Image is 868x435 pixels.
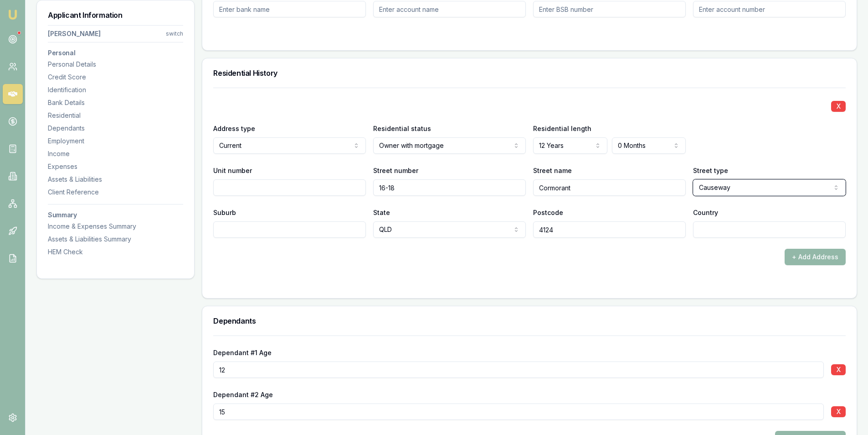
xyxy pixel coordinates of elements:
[166,30,183,37] div: switch
[48,73,183,82] div: Credit Score
[533,1,686,17] input: Enter BSB number
[48,29,101,38] div: [PERSON_NAME]
[373,209,390,216] label: State
[533,125,591,132] label: Residential length
[48,124,183,133] div: Dependants
[48,175,183,184] div: Assets & Liabilities
[48,60,183,69] div: Personal Details
[213,69,846,77] h3: Residential History
[213,391,273,398] label: Dependant #2 Age
[48,188,183,197] div: Client Reference
[213,125,255,132] label: Address type
[693,1,846,17] input: Enter account number
[831,406,846,417] button: X
[48,85,183,94] div: Identification
[7,9,18,20] img: emu-icon-u.png
[48,247,183,257] div: HEM Check
[213,317,846,325] h3: Dependants
[213,167,252,174] label: Unit number
[48,235,183,244] div: Assets & Liabilities Summary
[48,149,183,158] div: Income
[213,209,236,216] label: Suburb
[48,162,183,171] div: Expenses
[373,1,526,17] input: Enter account name
[785,249,846,265] button: + Add Address
[48,98,183,107] div: Bank Details
[48,50,183,56] h3: Personal
[213,1,366,17] input: Enter bank name
[693,209,718,216] label: Country
[48,136,183,146] div: Employment
[48,111,183,120] div: Residential
[533,209,563,216] label: Postcode
[533,167,572,174] label: Street name
[213,349,272,356] label: Dependant #1 Age
[48,222,183,231] div: Income & Expenses Summary
[693,167,728,174] label: Street type
[373,167,418,174] label: Street number
[373,125,431,132] label: Residential status
[831,364,846,375] button: X
[831,101,846,112] button: X
[48,212,183,218] h3: Summary
[48,11,183,19] h3: Applicant Information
